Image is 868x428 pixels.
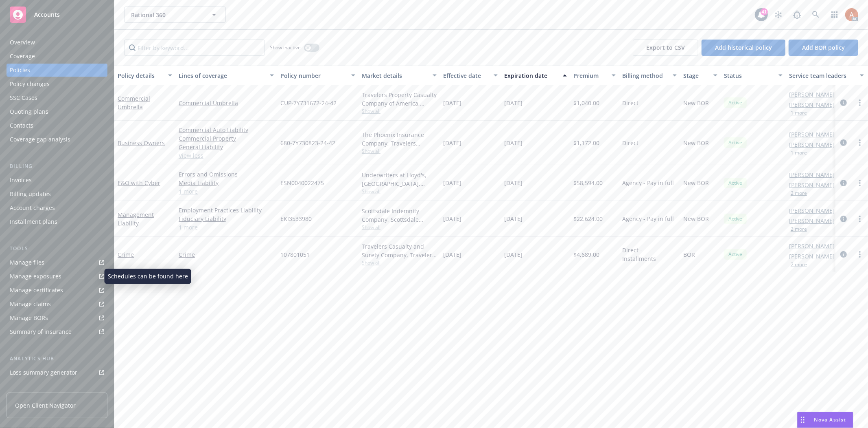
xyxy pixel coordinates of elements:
a: more [855,178,865,188]
span: [DATE] [443,214,461,223]
div: Scottsdale Indemnity Company, Scottsdale Insurance Company (Nationwide), RT Specialty Insurance S... [362,207,437,224]
span: Active [727,139,743,146]
a: [PERSON_NAME] [789,216,835,225]
button: Add historical policy [702,40,785,56]
div: Contacts [10,119,33,132]
a: [PERSON_NAME] [789,130,835,139]
a: Search [808,7,824,23]
span: Show all [362,108,437,115]
span: Show all [362,188,437,195]
span: Nova Assist [814,416,846,423]
span: [DATE] [504,139,523,147]
div: Billing [7,162,107,170]
a: Manage claims [7,298,107,311]
a: [PERSON_NAME] [789,100,835,109]
button: Market details [359,66,440,85]
div: Policies [10,64,30,77]
button: Expiration date [501,66,570,85]
button: Policy details [114,66,175,85]
div: Policy details [118,71,163,80]
span: $58,594.00 [573,179,603,187]
a: Manage files [7,256,107,269]
span: Rational 360 [131,11,201,19]
span: Active [727,179,743,187]
a: Quoting plans [7,105,107,118]
a: Crime [118,251,134,258]
div: Status [724,71,774,80]
div: Manage claims [10,298,51,311]
a: Installment plans [7,215,107,228]
a: Employment Practices Liability [179,206,274,214]
div: Travelers Casualty and Surety Company, Travelers Insurance [362,242,437,259]
button: 2 more [791,191,807,196]
span: New BOR [683,99,709,107]
a: Account charges [7,201,107,214]
a: 1 more [179,187,274,196]
span: Show all [362,259,437,266]
div: Underwriters at Lloyd's, [GEOGRAPHIC_DATA], [PERSON_NAME] of [GEOGRAPHIC_DATA], CFC Underwriting,... [362,171,437,188]
span: New BOR [683,139,709,147]
a: Coverage gap analysis [7,133,107,146]
div: Manage files [10,256,44,269]
button: 1 more [791,150,807,155]
a: circleInformation [839,249,848,259]
span: [DATE] [443,99,461,107]
a: circleInformation [839,98,848,108]
a: [PERSON_NAME] [789,90,835,99]
a: circleInformation [839,178,848,188]
a: Fiduciary Liability [179,214,274,223]
div: Quoting plans [10,105,48,118]
a: [PERSON_NAME] [789,140,835,149]
a: Commercial Umbrella [118,95,150,111]
span: Active [727,251,743,258]
span: Export to CSV [646,44,685,51]
span: [DATE] [443,179,461,187]
span: Add historical policy [715,44,772,51]
span: $1,040.00 [573,99,599,107]
div: Market details [362,71,428,80]
div: Policy changes [10,77,50,90]
button: Nova Assist [797,412,853,428]
span: 680-7Y730823-24-42 [280,139,335,147]
a: General Liability [179,143,274,151]
span: Direct [622,139,638,147]
div: Coverage gap analysis [10,133,70,146]
div: Analytics hub [7,355,107,363]
a: Media Liability [179,179,274,187]
a: [PERSON_NAME] [789,170,835,179]
span: $22,624.00 [573,214,603,223]
span: [DATE] [504,214,523,223]
div: Account charges [10,201,55,214]
button: 2 more [791,227,807,232]
span: CUP-7Y731672-24-42 [280,99,337,107]
button: Stage [680,66,721,85]
span: [DATE] [443,250,461,259]
div: Installment plans [10,215,57,228]
button: Effective date [440,66,501,85]
span: Show all [362,148,437,154]
a: more [855,214,865,224]
a: Crime [179,250,274,259]
div: Manage certificates [10,284,63,297]
button: Export to CSV [633,40,698,56]
span: [DATE] [504,250,523,259]
button: Rational 360 [124,7,226,23]
span: $1,172.00 [573,139,599,147]
a: Errors and Omissions [179,170,274,179]
a: Invoices [7,174,107,187]
button: Premium [570,66,619,85]
a: Switch app [826,7,843,23]
span: Accounts [34,11,60,18]
span: Agency - Pay in full [622,214,674,223]
div: Billing method [622,71,668,80]
a: [PERSON_NAME] [789,181,835,189]
div: Overview [10,36,35,49]
a: Policies [7,64,107,77]
div: Coverage [10,50,35,63]
a: E&O with Cyber [118,179,160,187]
div: Invoices [10,174,32,187]
div: Tools [7,245,107,253]
a: Contacts [7,119,107,132]
a: Summary of insurance [7,325,107,338]
a: more [855,249,865,259]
